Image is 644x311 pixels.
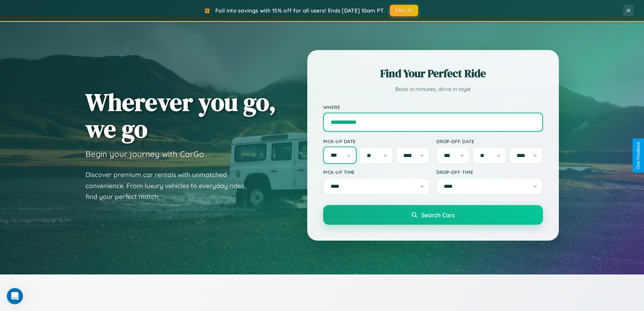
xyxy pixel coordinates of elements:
[86,149,204,159] h3: Begin your journey with CarGo
[436,169,543,175] label: Drop-off Time
[323,138,430,144] label: Pick-up Date
[323,84,543,94] p: Book in minutes, drive in style
[323,169,430,175] label: Pick-up Time
[7,288,23,304] iframe: Intercom live chat
[636,142,641,169] div: Give Feedback
[86,89,276,142] h1: Wherever you go, we go
[215,7,385,14] span: Fall into savings with 15% off for all users! Ends [DATE] 10am PT.
[323,66,543,81] h2: Find Your Perfect Ride
[323,205,543,225] button: Search Cars
[390,5,418,16] button: FALL15
[323,104,543,110] label: Where
[421,211,455,219] span: Search Cars
[86,169,255,202] p: Discover premium car rentals with unmatched convenience. From luxury vehicles to everyday rides, ...
[436,138,543,144] label: Drop-off Date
